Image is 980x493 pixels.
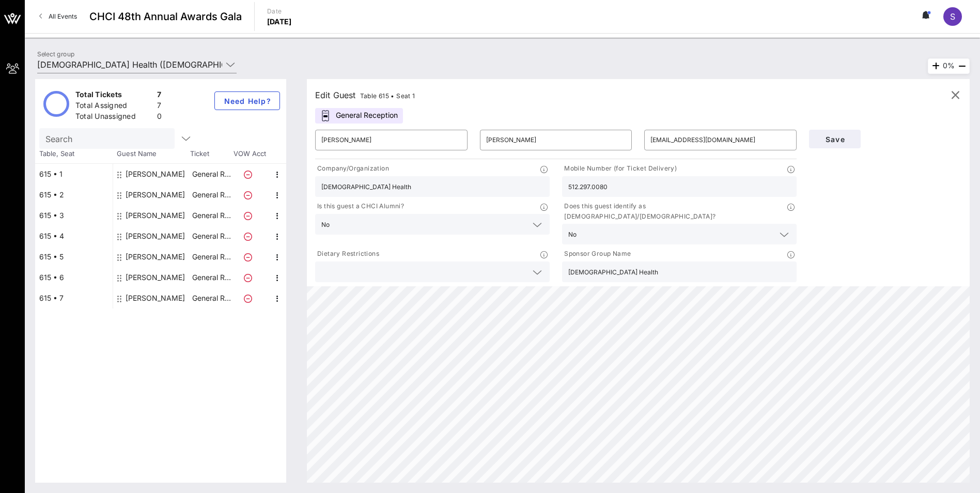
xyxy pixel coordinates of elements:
[89,9,242,24] span: CHCI 48th Annual Awards Gala
[75,111,153,124] div: Total Unassigned
[126,288,185,309] div: Andrea Pichaida
[35,267,113,288] div: 615 • 6
[191,164,232,184] p: General R…
[315,108,403,124] div: General Reception
[49,12,77,20] span: All Events
[360,92,415,100] span: Table 615 • Seat 1
[191,184,232,205] p: General R…
[809,130,861,148] button: Save
[267,6,292,17] p: Date
[928,58,970,74] div: 0%
[35,205,113,226] div: 615 • 3
[223,97,271,105] span: Need Help?
[191,226,232,246] p: General R…
[950,11,955,22] span: S
[315,249,379,259] p: Dietary Restrictions
[75,100,153,113] div: Total Assigned
[35,184,113,205] div: 615 • 2
[126,246,185,267] div: Dominic Dominguez
[568,231,577,238] div: No
[35,288,113,309] div: 615 • 7
[190,149,231,159] span: Ticket
[191,288,232,309] p: General R…
[214,91,280,110] button: Need Help?
[157,100,162,113] div: 7
[35,226,113,246] div: 615 • 4
[562,249,631,259] p: Sponsor Group Name
[37,50,74,58] label: Select group
[157,89,162,102] div: 7
[35,164,113,184] div: 615 • 1
[35,149,113,159] span: Table, Seat
[191,246,232,267] p: General R…
[562,201,787,222] p: Does this guest identify as [DEMOGRAPHIC_DATA]/[DEMOGRAPHIC_DATA]?
[267,17,292,27] p: [DATE]
[157,111,162,124] div: 0
[35,246,113,267] div: 615 • 5
[562,163,677,174] p: Mobile Number (for Ticket Delivery)
[75,89,153,102] div: Total Tickets
[113,149,190,159] span: Guest Name
[650,132,790,148] input: Email*
[321,221,330,228] div: No
[126,205,185,226] div: David Gonzales
[321,132,461,148] input: First Name*
[486,132,626,148] input: Last Name*
[562,224,797,244] div: No
[191,267,232,288] p: General R…
[315,163,389,174] p: Company/Organization
[191,205,232,226] p: General R…
[315,201,404,212] p: Is this guest a CHCI Alumni?
[126,226,185,246] div: Fausto Meza
[315,214,550,235] div: No
[126,184,185,205] div: Jared Najjar
[943,7,962,26] div: S
[315,88,415,102] div: Edit Guest
[231,149,268,159] span: VOW Acct
[126,267,185,288] div: Richard Morin
[33,8,83,25] a: All Events
[817,135,852,144] span: Save
[126,164,185,184] div: Paul Bollinger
